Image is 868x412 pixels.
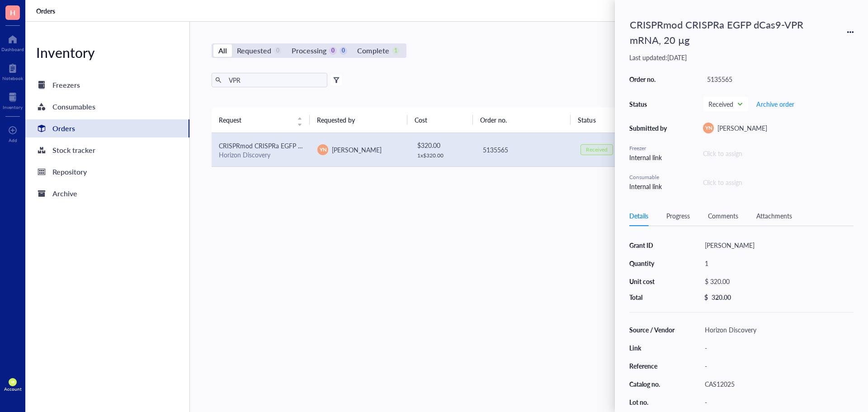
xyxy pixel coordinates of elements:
div: 5135565 [703,73,854,85]
div: 1 x $ 320.00 [417,152,468,159]
div: 0 [340,47,347,55]
div: Catalog no. [629,380,675,388]
span: Received [708,100,741,108]
div: Lot no. [629,398,675,406]
div: Freezers [52,79,80,91]
div: Consumable [629,173,670,181]
th: Status [571,107,636,133]
div: Dashboard [1,47,24,52]
div: Link [629,344,675,352]
a: Stock tracker [25,141,189,159]
div: [PERSON_NAME] [701,239,854,251]
div: Received [586,146,608,153]
th: Request [212,107,310,133]
div: Submitted by [629,124,670,132]
a: Freezers [25,76,189,94]
div: Click to assign [703,177,854,187]
a: Orders [36,7,57,15]
div: Total [629,293,675,301]
div: Repository [52,166,87,178]
div: $ 320.00 [701,275,850,288]
div: Consumables [52,100,95,113]
div: Unit cost [629,277,675,285]
div: Notebook [2,76,23,81]
div: - [701,396,854,408]
div: All [218,44,227,57]
div: Complete [357,44,389,57]
span: [PERSON_NAME] [332,145,382,154]
span: [PERSON_NAME] [717,123,767,133]
a: Dashboard [1,32,24,52]
div: 0 [274,47,282,55]
div: 1 [701,257,854,270]
div: Internal link [629,152,670,162]
div: Progress [666,211,690,221]
span: YN [705,124,712,132]
div: Details [629,211,648,221]
div: - [701,360,854,372]
div: Stock tracker [52,144,95,156]
div: CAS12025 [701,378,854,390]
div: 320.00 [712,293,731,301]
th: Requested by [310,107,408,133]
div: Order no. [629,75,670,83]
div: Grant ID [629,241,675,249]
span: MR [10,380,14,384]
button: Archive order [756,97,795,111]
span: H [10,7,15,18]
td: 5135565 [475,133,573,167]
a: Notebook [2,61,23,81]
div: Comments [708,211,738,221]
span: YN [319,146,326,153]
div: Inventory [3,104,23,110]
div: CRISPRmod CRISPRa EGFP dCas9-VPR mRNA, 20 µg [626,14,816,50]
th: Order no. [473,107,571,133]
span: CRISPRmod CRISPRa EGFP dCas9-VPR mRNA, 20 µg [219,141,369,150]
div: Quantity [629,259,675,267]
div: Last updated: [DATE] [629,53,854,62]
div: 0 [329,47,337,55]
th: Cost [407,107,472,133]
div: Click to assign [703,148,854,158]
div: Reference [629,362,675,370]
div: Orders [52,122,75,135]
div: Freezer [629,144,670,152]
div: Account [4,386,22,392]
a: Repository [25,163,189,181]
div: Requested [237,44,271,57]
input: Find orders in table [225,73,324,87]
div: Status [629,100,670,108]
span: Archive order [756,100,794,108]
div: Inventory [25,43,189,62]
div: Processing [292,44,326,57]
div: Source / Vendor [629,326,675,334]
a: Archive [25,185,189,203]
div: Horizon Discovery [219,151,303,159]
a: Orders [25,119,189,137]
div: Attachments [756,211,792,221]
div: 5135565 [483,145,566,155]
div: 1 [392,47,400,55]
a: Consumables [25,98,189,116]
a: Inventory [3,90,23,110]
div: - [701,341,854,354]
div: $ 320.00 [417,140,468,150]
span: Request [219,115,292,125]
div: $ [704,293,708,301]
div: Add [9,137,17,143]
div: Archive [52,187,77,200]
div: Internal link [629,181,670,191]
div: Horizon Discovery [701,323,854,336]
div: segmented control [212,43,406,58]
